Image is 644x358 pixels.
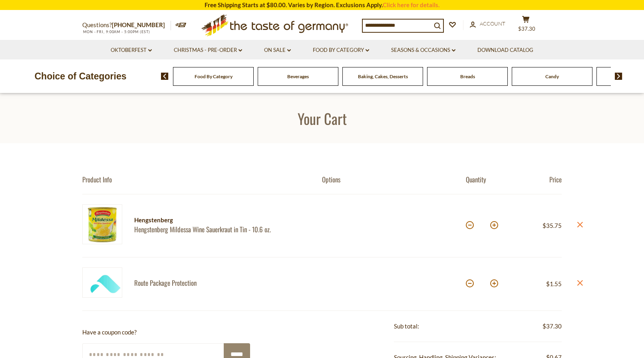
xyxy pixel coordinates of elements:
[134,225,308,233] a: Hengstenberg Mildessa Wine Sauerkraut in Tin - 10.6 oz.
[470,20,505,28] a: Account
[546,280,562,287] span: $1.55
[174,46,242,55] a: Christmas - PRE-ORDER
[615,73,622,80] img: next arrow
[545,73,559,79] a: Candy
[134,215,308,225] div: Hengstenberg
[82,20,171,30] p: Questions?
[112,21,165,28] a: [PHONE_NUMBER]
[358,73,408,79] a: Baking, Cakes, Desserts
[82,30,150,34] span: MON - FRI, 9:00AM - 5:00PM (EST)
[514,175,562,184] div: Price
[264,46,291,55] a: On Sale
[111,46,152,55] a: Oktoberfest
[82,175,322,184] div: Product Info
[82,204,122,244] img: Hengstenberg Mildessa Wine Sauerkraut in Tin
[161,73,169,80] img: previous arrow
[322,175,466,184] div: Options
[480,20,505,27] span: Account
[543,321,562,331] span: $37.30
[25,109,619,127] h1: Your Cart
[383,1,439,8] a: Click here for details.
[460,73,475,79] a: Breads
[518,26,535,32] span: $37.30
[134,279,308,287] a: Route Package Protection
[82,267,122,298] img: Green Package Protection
[466,175,514,184] div: Quantity
[391,46,455,55] a: Seasons & Occasions
[477,46,533,55] a: Download Catalog
[287,73,309,79] a: Beverages
[82,327,250,337] p: Have a coupon code?
[543,222,562,229] span: $35.75
[394,322,419,330] span: Sub total:
[514,16,538,36] button: $37.30
[195,73,233,79] a: Food By Category
[313,46,369,55] a: Food By Category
